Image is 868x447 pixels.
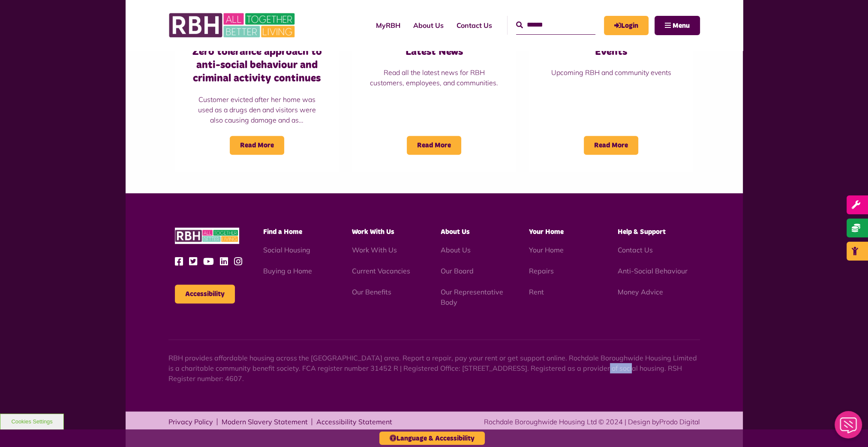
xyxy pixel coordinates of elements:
[655,16,700,35] button: Navigation
[546,67,676,78] p: Upcoming RBH and community events
[584,136,638,155] span: Read More
[192,94,322,125] p: Customer evicted after her home was used as a drugs den and visitors were also causing damage and...
[618,267,688,275] a: Anti-Social Behaviour
[484,417,700,427] div: Rochdale Boroughwide Housing Ltd © 2024 | Design by
[168,418,213,425] a: Privacy Policy
[440,267,473,275] a: Our Board
[168,9,297,42] img: RBH
[618,228,666,235] span: Help & Support
[546,45,676,59] h3: Events
[352,267,410,275] a: Current Vacancies
[352,246,397,254] a: Work With Us
[369,45,499,59] h3: Latest News
[379,432,485,445] button: Language & Accessibility
[440,246,470,254] a: About Us
[168,353,700,384] p: RBH provides affordable housing across the [GEOGRAPHIC_DATA] area. Report a repair, pay your rent...
[175,285,235,303] button: Accessibility
[659,417,700,426] a: Prodo Digital - open in a new tab
[192,45,322,86] h3: Zero tolerance approach to anti-social behaviour and criminal activity continues
[407,14,450,37] a: About Us
[529,267,554,275] a: Repairs
[352,288,391,296] a: Our Benefits
[440,288,503,306] a: Our Representative Body
[352,228,394,235] span: Work With Us
[529,246,564,254] a: Your Home
[230,136,284,155] span: Read More
[450,14,499,37] a: Contact Us
[263,267,312,275] a: Buying a Home
[618,246,653,254] a: Contact Us
[263,246,310,254] a: Social Housing - open in a new tab
[673,22,690,29] span: Menu
[369,14,407,37] a: MyRBH
[316,418,392,425] a: Accessibility Statement
[516,16,595,34] input: Search
[263,228,302,235] span: Find a Home
[222,418,308,425] a: Modern Slavery Statement - open in a new tab
[440,228,469,235] span: About Us
[175,228,239,244] img: RBH
[604,16,649,35] a: MyRBH
[829,408,868,447] iframe: Netcall Web Assistant for live chat
[407,136,461,155] span: Read More
[529,288,544,296] a: Rent
[618,288,663,296] a: Money Advice
[529,228,564,235] span: Your Home
[369,67,499,88] p: Read all the latest news for RBH customers, employees, and communities.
